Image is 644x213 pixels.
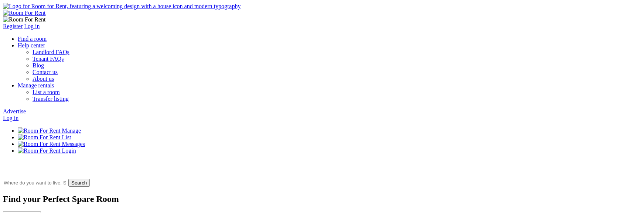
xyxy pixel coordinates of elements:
a: Help center [18,42,45,49]
a: About us [33,76,54,82]
a: Manage [18,127,81,134]
a: Tenant FAQs [33,56,64,62]
a: Login [18,147,76,154]
a: Messages [18,141,85,147]
span: List [62,134,71,140]
span: Login [62,147,76,154]
img: Room For Rent [18,134,61,141]
span: Manage [62,127,81,134]
img: Room For Rent [18,147,61,154]
a: Contact us [33,69,58,75]
img: Room For Rent [18,127,61,134]
input: Search [68,179,90,187]
a: Landlord FAQs [33,49,69,55]
img: Room For Rent [3,16,46,23]
a: Register [3,23,23,29]
span: Messages [62,141,85,147]
a: Log in [24,23,40,29]
h1: Search for a spare room [3,162,641,172]
a: Blog [33,62,44,69]
a: Transfer listing [33,96,69,102]
strong: Find your Perfect Spare Room [3,194,119,204]
input: Where do you want to live. Search by town or postcode [3,180,67,186]
a: List a room [33,89,60,95]
img: Room For Rent [18,141,61,147]
img: Room For Rent [3,10,46,16]
a: Manage rentals [18,82,54,89]
a: Find a room [18,36,47,42]
a: Log in [3,115,18,121]
a: List [18,134,71,140]
a: Advertise [3,108,26,114]
img: Logo for Room for Rent, featuring a welcoming design with a house icon and modern typography [3,3,241,10]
